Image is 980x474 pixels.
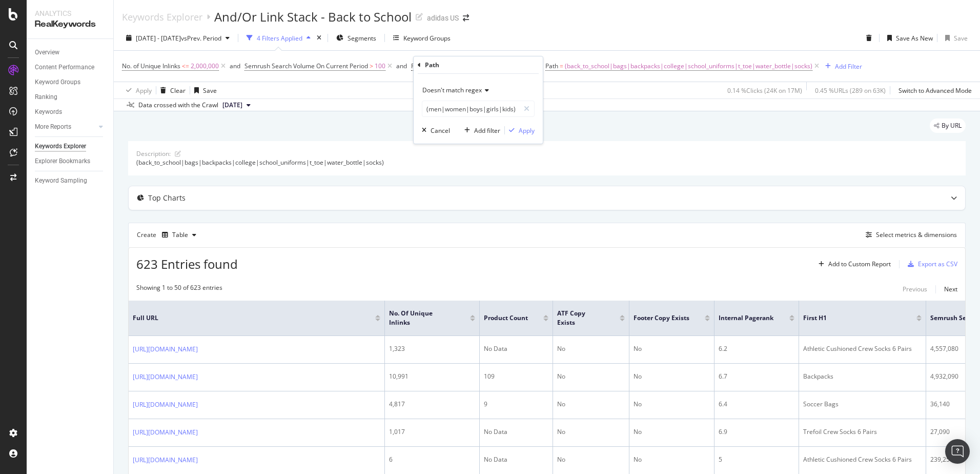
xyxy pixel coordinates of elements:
span: Product Count [484,313,528,323]
div: 6.7 [719,372,794,381]
button: Add Filter [821,60,862,72]
span: Full URL [133,313,360,323]
a: [URL][DOMAIN_NAME] [133,344,198,354]
div: and [230,62,240,70]
span: Doesn't match regex [422,86,482,94]
span: By URL [942,123,962,129]
div: Athletic Cushioned Crew Socks 6 Pairs [803,344,922,353]
button: Export as CSV [904,256,957,272]
div: Cancel [431,126,450,135]
div: Data crossed with the Crawl [138,101,218,110]
div: 9 [484,400,548,409]
div: No [557,455,625,464]
button: Save [941,30,968,46]
a: Keywords Explorer [35,141,106,152]
button: Save [190,82,217,98]
button: Cancel [418,125,450,135]
div: No [557,372,625,381]
a: Keyword Groups [35,77,106,88]
span: vs Prev. Period [181,34,221,43]
div: arrow-right-arrow-left [463,14,469,22]
div: 6.2 [719,344,794,353]
div: Open Intercom Messenger [945,439,970,464]
div: Save As New [896,34,933,43]
button: Table [158,227,200,243]
div: Keyword Sampling [35,175,87,186]
a: Keyword Sampling [35,175,106,186]
div: Analytics [35,8,105,18]
div: Create [137,227,200,243]
button: Select metrics & dimensions [862,229,957,241]
a: More Reports [35,122,96,132]
span: Segments [348,34,376,43]
div: and [396,62,407,70]
button: Apply [505,125,535,135]
div: 1,017 [389,427,475,437]
div: Backpacks [803,372,922,381]
div: Previous [903,285,927,293]
div: No Data [484,427,548,437]
button: Clear [156,82,186,98]
div: 6 [389,455,475,464]
div: (back_to_school|bags|backpacks|college|school_uniforms|t_toe|water_bottle|socks) [136,158,957,167]
div: Athletic Cushioned Crew Socks 6 Pairs [803,455,922,464]
div: Apply [519,126,535,135]
div: Path [425,61,439,69]
button: Switch to Advanced Mode [894,82,972,98]
div: More Reports [35,122,71,132]
button: Next [944,283,957,295]
div: No Data [484,455,548,464]
div: RealKeywords [35,18,105,30]
div: 1,323 [389,344,475,353]
div: Soccer Bags [803,400,922,409]
div: Export as CSV [918,260,957,268]
span: Path [545,62,558,70]
a: Ranking [35,92,106,103]
a: [URL][DOMAIN_NAME] [133,427,198,438]
div: Apply [136,86,152,95]
span: 2024 Dec. 31st [222,101,242,110]
div: Clear [170,86,186,95]
button: Add filter [460,125,500,135]
span: > [370,62,373,70]
a: Explorer Bookmarks [35,156,106,167]
a: [URL][DOMAIN_NAME] [133,372,198,382]
span: Semrush Search Volume On Current Period [244,62,368,70]
div: 5 [719,455,794,464]
div: legacy label [930,118,966,133]
div: Keywords [35,107,62,117]
div: Add to Custom Report [828,261,891,267]
span: 100 [375,59,385,73]
div: No [634,427,710,437]
div: Keywords Explorer [35,141,86,152]
div: 6.9 [719,427,794,437]
div: times [315,33,323,43]
div: Select metrics & dimensions [876,230,957,239]
div: No [634,400,710,409]
div: No [634,344,710,353]
button: Keyword Groups [389,30,455,46]
span: No. of Unique Inlinks [122,62,180,70]
div: Content Performance [35,62,94,73]
div: No [634,455,710,464]
div: Explorer Bookmarks [35,156,90,167]
button: 4 Filters Applied [242,30,315,46]
div: No [634,372,710,381]
div: Keyword Groups [35,77,80,88]
span: [DATE] - [DATE] [136,34,181,43]
span: ATF Copy Exists [557,309,604,327]
button: Previous [903,283,927,295]
div: Overview [35,47,59,58]
button: [DATE] - [DATE]vsPrev. Period [122,30,234,46]
span: 2,000,000 [191,59,219,73]
span: Path [411,62,424,70]
div: Switch to Advanced Mode [899,86,972,95]
span: (back_to_school|bags|backpacks|college|school_uniforms|t_toe|water_bottle|socks) [565,59,812,73]
div: Trefoil Crew Socks 6 Pairs [803,427,922,437]
div: Next [944,285,957,293]
div: Table [172,232,188,238]
a: Keywords Explorer [122,11,202,23]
